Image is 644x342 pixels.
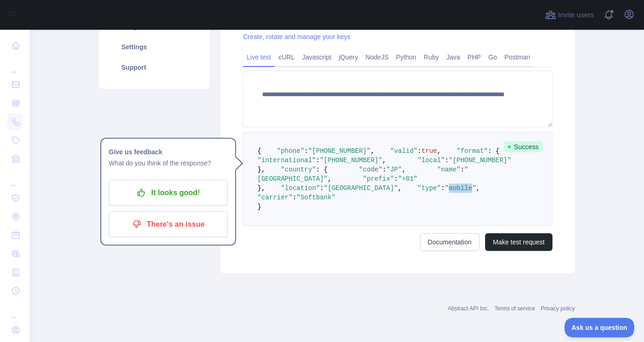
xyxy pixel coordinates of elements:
[565,318,635,337] iframe: Toggle Customer Support
[257,203,261,210] span: }
[316,157,320,164] span: :
[443,50,464,65] a: Java
[488,147,499,155] span: : {
[328,175,331,183] span: ,
[386,166,402,173] span: "JP"
[398,184,401,192] span: ,
[543,7,596,22] button: Invite users
[257,166,265,173] span: },
[304,147,308,155] span: :
[7,301,22,320] div: ...
[420,233,480,251] a: Documentation
[257,194,293,201] span: "carrier"
[110,57,198,78] a: Support
[298,50,335,65] a: Javascript
[308,147,370,155] span: "[PHONE_NUMBER]"
[109,146,228,158] h1: Give us feedback
[485,50,501,65] a: Go
[501,50,534,65] a: Postman
[445,157,448,164] span: :
[7,169,22,188] div: ...
[110,37,198,57] a: Settings
[504,141,543,152] span: Success
[243,33,350,40] a: Create, rotate and manage your keys
[296,194,335,201] span: "Softbank"
[445,184,476,192] span: "mobile"
[390,147,418,155] span: "valid"
[460,166,464,173] span: :
[275,50,298,65] a: cURL
[293,194,296,201] span: :
[421,147,437,155] span: true
[420,50,443,65] a: Ruby
[324,184,398,192] span: "[GEOGRAPHIC_DATA]"
[437,166,460,173] span: "name"
[441,184,445,192] span: :
[320,157,382,164] span: "[PHONE_NUMBER]"
[449,157,511,164] span: "[PHONE_NUMBER]"
[382,157,386,164] span: ,
[320,184,323,192] span: :
[392,50,420,65] a: Python
[476,184,480,192] span: ,
[257,147,261,155] span: {
[359,166,382,173] span: "code"
[281,184,320,192] span: "location"
[494,305,535,312] a: Terms of service
[398,175,417,183] span: "+81"
[418,184,441,192] span: "type"
[109,158,228,169] p: What do you think of the response?
[243,50,275,65] a: Live test
[464,50,485,65] a: PHP
[457,147,488,155] span: "format"
[448,305,489,312] a: Abstract API Inc.
[335,50,361,65] a: jQuery
[7,56,22,74] div: ...
[257,184,265,192] span: },
[541,305,575,312] a: Privacy policy
[281,166,316,173] span: "country"
[417,157,445,164] span: "local"
[316,166,328,173] span: : {
[402,166,406,173] span: ,
[394,175,398,183] span: :
[437,147,441,155] span: ,
[363,175,394,183] span: "prefix"
[485,233,552,251] button: Make test request
[417,147,421,155] span: :
[257,157,316,164] span: "international"
[558,10,594,20] span: Invite users
[361,50,392,65] a: NodeJS
[277,147,304,155] span: "phone"
[382,166,386,173] span: :
[371,147,375,155] span: ,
